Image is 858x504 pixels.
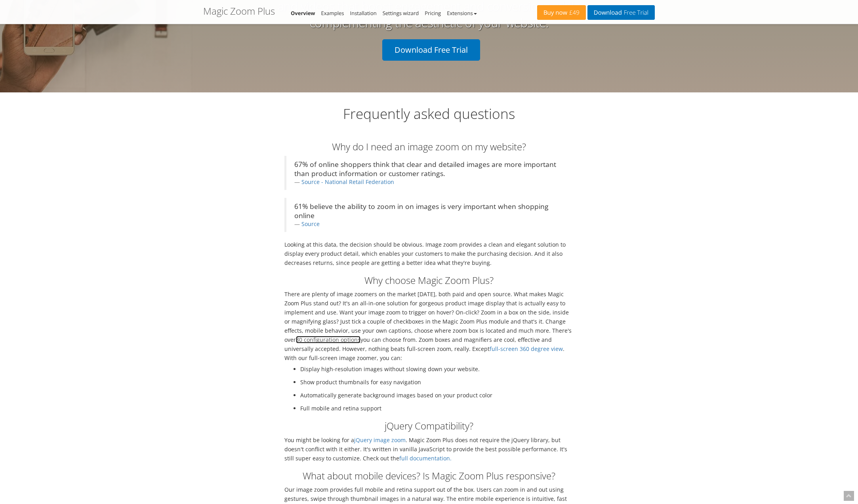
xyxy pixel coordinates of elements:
h3: Why do I need an image zoom on my website? [284,142,574,152]
a: Source [301,220,320,228]
a: full-screen 360 degree view [490,345,563,353]
a: Overview [291,10,315,17]
li: Display high-resolution images without slowing down your website. [300,364,574,374]
a: Pricing [425,10,441,17]
h1: Magic Zoom Plus [203,6,275,16]
a: Settings wizard [383,10,419,17]
a: Examples [321,10,344,17]
span: Free Trial [622,10,648,16]
h3: What about mobile devices? Is Magic Zoom Plus responsive? [284,471,574,481]
blockquote: 67% of online shoppers think that clear and detailed images are more important than product infor... [284,156,574,190]
blockquote: 61% believe the ability to zoom in on images is very important when shopping online [284,198,574,232]
a: Installation [350,10,377,17]
h3: jQuery Compatibility? [284,421,574,431]
h3: Why choose Magic Zoom Plus? [284,275,574,286]
a: jQuery image zoom [354,436,406,444]
li: Full mobile and retina support [300,404,574,413]
a: Source - National Retail Federation [301,178,394,186]
a: 80 configuration options [296,336,360,343]
a: Download Free Trial [382,39,480,61]
h2: Frequently asked questions [203,106,655,122]
li: Automatically generate background images based on your product color [300,391,574,400]
a: DownloadFree Trial [587,5,655,20]
a: Buy now£49 [537,5,586,20]
span: £49 [567,10,580,16]
li: Show product thumbnails for easy navigation [300,378,574,387]
a: full documentation. [399,454,452,462]
a: Extensions [447,10,477,17]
